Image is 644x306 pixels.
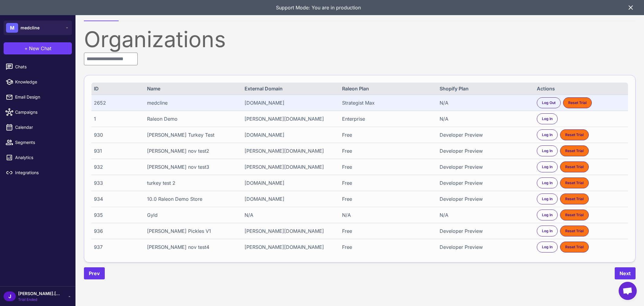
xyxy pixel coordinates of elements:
div: Strategist Max [342,99,431,106]
a: Segments [2,136,73,149]
span: Log In [542,228,553,234]
div: N/A [440,99,528,106]
a: Calendar [2,121,73,134]
span: Chats [15,63,68,70]
div: Actions [537,85,626,92]
div: Free [342,179,431,187]
div: [PERSON_NAME] nov test3 [147,163,236,171]
span: Log Out [542,100,556,106]
a: Chats [2,60,73,73]
div: ID [94,85,138,92]
span: Log In [542,196,553,202]
a: Campaigns [2,106,73,119]
div: N/A [440,115,528,122]
div: 937 [94,243,138,251]
div: Developer Preview [440,131,528,138]
div: Shopify Plan [440,85,528,92]
div: Raleon Plan [342,85,431,92]
span: Reset Trial [565,228,584,234]
div: External Domain [245,85,333,92]
span: Email Design [15,94,68,100]
div: 2652 [94,99,138,106]
div: [PERSON_NAME] nov test4 [147,243,236,251]
div: Developer Preview [440,147,528,155]
div: 1 [94,115,138,122]
div: 932 [94,163,138,171]
div: J [4,291,16,301]
div: Developer Preview [440,179,528,187]
div: 10.0 Raleon Demo Store [147,195,236,203]
span: Reset Trial [565,212,584,218]
div: N/A [440,211,528,219]
span: Integrations [15,169,68,176]
button: Next [615,267,636,279]
span: Reset Trial [565,148,584,154]
button: Mmedcline [4,21,72,35]
a: Integrations [2,166,73,179]
div: medcline [147,99,236,106]
span: Log In [542,116,553,122]
div: [PERSON_NAME][DOMAIN_NAME] [245,115,333,122]
span: Campaigns [15,109,68,116]
div: M [6,23,18,33]
div: [PERSON_NAME][DOMAIN_NAME] [245,227,333,235]
div: [DOMAIN_NAME] [245,131,333,138]
span: Reset Trial [565,180,584,186]
div: N/A [245,211,333,219]
div: N/A [342,211,431,219]
span: Reset Trial [565,244,584,250]
div: 930 [94,131,138,138]
span: Reset Trial [568,100,587,106]
div: Open chat [619,282,637,300]
button: Prev [84,267,105,279]
span: Log In [542,180,553,186]
div: [PERSON_NAME][DOMAIN_NAME] [245,163,333,171]
div: Free [342,131,431,138]
div: Raleon Demo [147,115,236,122]
span: Log In [542,148,553,154]
div: 934 [94,195,138,203]
div: [PERSON_NAME][DOMAIN_NAME] [245,147,333,155]
div: 933 [94,179,138,187]
div: 935 [94,211,138,219]
span: Log In [542,212,553,218]
a: Analytics [2,151,73,164]
div: Developer Preview [440,195,528,203]
a: Email Design [2,91,73,103]
span: Calendar [15,124,68,131]
div: [DOMAIN_NAME] [245,99,333,106]
span: Segments [15,139,68,146]
div: Free [342,163,431,171]
div: Name [147,85,236,92]
span: Log In [542,164,553,170]
div: [PERSON_NAME] Pickles V1 [147,227,236,235]
span: New Chat [29,45,51,52]
span: Log In [542,244,553,250]
span: [PERSON_NAME].[PERSON_NAME] [18,290,60,297]
div: Developer Preview [440,227,528,235]
div: Free [342,195,431,203]
div: Developer Preview [440,243,528,251]
span: Reset Trial [565,132,584,138]
div: Enterprise [342,115,431,122]
a: Knowledge [2,76,73,88]
div: Free [342,227,431,235]
div: 936 [94,227,138,235]
div: [DOMAIN_NAME] [245,195,333,203]
div: turkey test 2 [147,179,236,187]
span: Reset Trial [565,196,584,202]
span: Analytics [15,154,68,161]
span: medcline [21,24,40,31]
div: Free [342,243,431,251]
div: Free [342,147,431,155]
div: Organizations [84,28,636,50]
span: Log In [542,132,553,138]
span: Reset Trial [565,164,584,170]
span: Trial Ended [18,297,60,302]
div: 931 [94,147,138,155]
div: [PERSON_NAME] nov test2 [147,147,236,155]
button: +New Chat [4,42,72,54]
div: [DOMAIN_NAME] [245,179,333,187]
div: Gyld [147,211,236,219]
span: + [24,45,28,52]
